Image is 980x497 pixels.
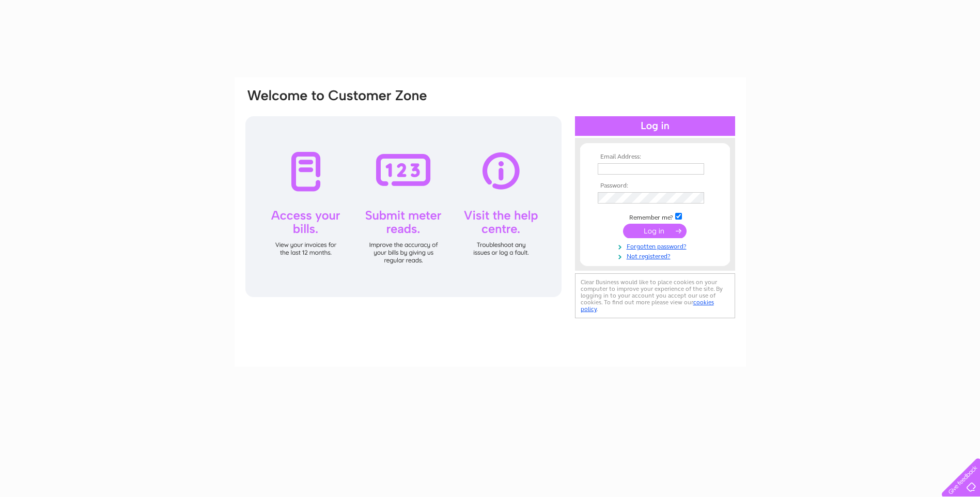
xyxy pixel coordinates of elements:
[598,241,715,251] a: Forgotten password?
[581,299,714,313] a: cookies policy
[595,182,715,190] th: Password:
[598,251,715,260] a: Not registered?
[575,273,735,318] div: Clear Business would like to place cookies on your computer to improve your experience of the sit...
[595,153,715,161] th: Email Address:
[623,224,687,238] input: Submit
[595,211,715,222] td: Remember me?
